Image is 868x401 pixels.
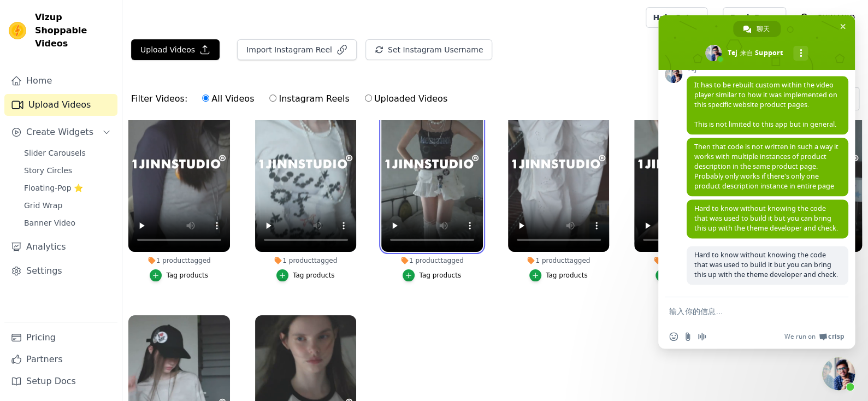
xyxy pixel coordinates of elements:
[733,21,781,37] div: 聊天
[202,92,255,106] label: All Videos
[793,46,808,61] div: 更多频道
[255,256,357,265] div: 1 product tagged
[365,95,372,102] input: Uploaded Videos
[150,269,208,281] button: Tag products
[646,7,707,28] a: Help Setup
[17,163,117,178] a: Story Circles
[757,21,770,37] span: 聊天
[24,217,75,228] span: Banner Video
[4,94,117,116] a: Upload Videos
[837,21,848,32] span: 关闭聊天
[634,256,736,265] div: 1 product tagged
[784,332,844,341] a: We run onCrisp
[364,92,448,106] label: Uploaded Videos
[276,269,335,281] button: Tag products
[17,215,117,231] a: Banner Video
[365,39,492,60] button: Set Instagram Username
[131,39,220,60] button: Upload Videos
[694,204,838,233] span: Hard to know without knowing the code that was used to build it but you can bring this up with th...
[17,180,117,196] a: Floating-Pop ⭐
[694,80,837,129] span: It has to be rebuilt custom within the video player similar to how it was implemented on this spe...
[828,332,844,341] span: Crisp
[419,271,461,280] div: Tag products
[4,327,117,349] a: Pricing
[4,349,117,370] a: Partners
[800,12,807,23] text: C
[795,8,859,27] button: C CHINANIO
[35,11,113,50] span: Vizup Shoppable Videos
[24,148,86,158] span: Slider Carousels
[669,306,820,316] textarea: 输入你的信息…
[9,22,26,39] img: Vizup
[546,271,588,280] div: Tag products
[4,260,117,282] a: Settings
[656,269,714,281] button: Tag products
[17,198,117,213] a: Grid Wrap
[698,332,706,341] span: 录制音频信息
[4,236,117,258] a: Analytics
[4,121,117,143] button: Create Widgets
[822,357,855,390] div: 关闭聊天
[17,145,117,161] a: Slider Carousels
[131,86,453,111] div: Filter Videos:
[694,250,838,279] span: Hard to know without knowing the code that was used to build it but you can bring this up with th...
[202,95,209,102] input: All Videos
[529,269,588,281] button: Tag products
[269,92,350,106] label: Instagram Reels
[508,256,610,265] div: 1 product tagged
[24,165,72,176] span: Story Circles
[24,182,83,193] span: Floating-Pop ⭐
[683,332,692,341] span: 发送文件
[381,256,483,265] div: 1 product tagged
[237,39,357,60] button: Import Instagram Reel
[4,70,117,92] a: Home
[24,200,62,211] span: Grid Wrap
[723,7,786,28] a: Book Demo
[694,142,839,191] span: Then that code is not written in such a way it works with multiple instances of product descripti...
[4,370,117,392] a: Setup Docs
[293,271,335,280] div: Tag products
[269,95,276,102] input: Instagram Reels
[403,269,461,281] button: Tag products
[784,332,816,341] span: We run on
[812,8,859,27] p: CHINANIO
[166,271,208,280] div: Tag products
[26,126,93,139] span: Create Widgets
[128,256,230,265] div: 1 product tagged
[669,332,678,341] span: 插入表情符号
